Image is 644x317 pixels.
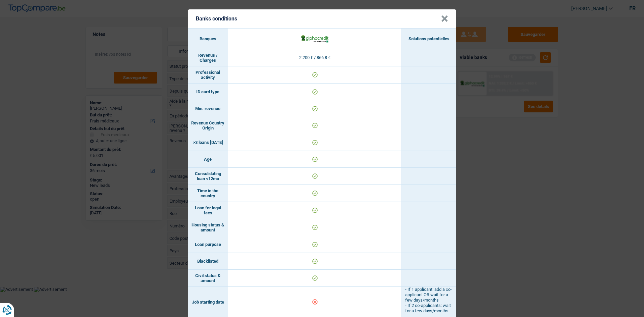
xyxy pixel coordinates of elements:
img: AlphaCredit [301,34,329,43]
td: Revenue Country Origin [188,117,228,134]
td: Housing status & amount [188,219,228,236]
td: ID card type [188,84,228,100]
button: Close [441,15,448,22]
td: Loan purpose [188,236,228,253]
td: Blacklisted [188,253,228,270]
td: Min. revenue [188,100,228,117]
td: 2.200 € / 866,8 € [228,49,402,66]
td: Civil status & amount [188,270,228,287]
th: Banques [188,29,228,49]
td: Time in the country [188,185,228,202]
td: Professional activity [188,66,228,84]
td: Age [188,151,228,168]
th: Solutions potentielles [402,29,456,49]
td: Loan for legal fees [188,202,228,219]
td: Revenus / Charges [188,49,228,66]
td: >3 loans [DATE] [188,134,228,151]
td: Consolidating loan <12mo [188,168,228,185]
h5: Banks conditions [196,15,237,22]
